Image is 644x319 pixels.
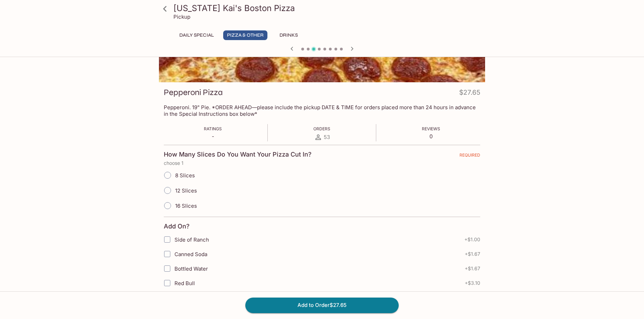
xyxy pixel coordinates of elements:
span: Side of Ranch [174,236,209,243]
p: - [204,133,222,140]
span: Orders [313,126,330,131]
h4: How Many Slices Do You Want Your Pizza Cut In? [164,151,312,158]
button: Add to Order$27.65 [245,298,399,313]
span: 12 Slices [175,187,197,194]
span: + $1.00 [464,237,480,242]
span: Red Bull [174,280,195,287]
span: + $3.10 [465,280,480,286]
span: 16 Slices [175,203,197,209]
span: + $1.67 [465,251,480,257]
span: 53 [324,134,330,140]
span: Bottled Water [174,265,208,272]
button: Pizza & Other [223,30,267,40]
h3: [US_STATE] Kai's Boston Pizza [173,3,482,13]
h3: Pepperoni Pizza [164,87,223,98]
p: 0 [422,133,440,140]
button: Daily Special [176,30,218,40]
button: Drinks [273,30,304,40]
span: REQUIRED [460,152,480,160]
span: + $1.67 [465,266,480,271]
span: Ratings [204,126,222,131]
p: Pickup [173,13,190,20]
span: Reviews [422,126,440,131]
p: Pepperoni. 19" Pie. *ORDER AHEAD—please include the pickup DATE & TIME for orders placed more tha... [164,104,480,117]
h4: $27.65 [459,87,480,101]
p: choose 1 [164,160,480,166]
span: Canned Soda [174,251,207,257]
h4: Add On? [164,223,190,230]
span: 8 Slices [175,172,195,179]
